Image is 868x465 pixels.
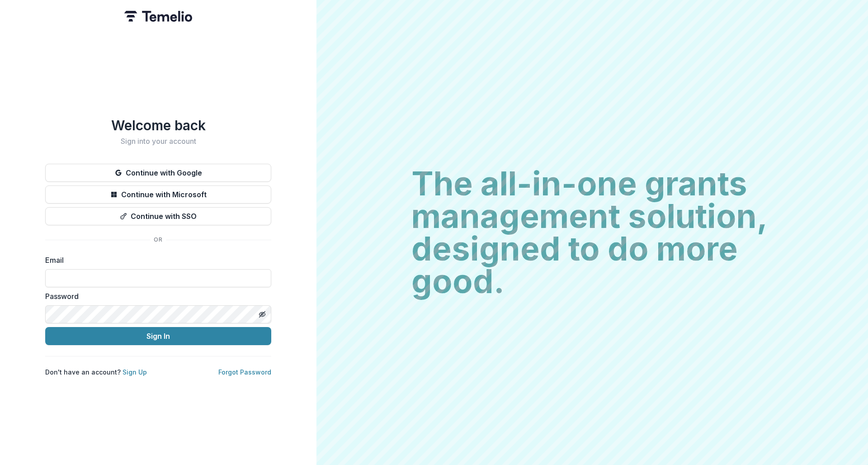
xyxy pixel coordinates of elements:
[123,368,147,376] a: Sign Up
[45,207,271,225] button: Continue with SSO
[124,11,192,22] img: Temelio
[45,117,271,133] h1: Welcome back
[45,367,147,377] p: Don't have an account?
[45,255,266,266] label: Email
[255,307,269,322] button: Toggle password visibility
[45,327,271,345] button: Sign In
[45,164,271,182] button: Continue with Google
[45,185,271,204] button: Continue with Microsoft
[45,137,271,146] h2: Sign into your account
[218,368,271,376] a: Forgot Password
[45,291,266,302] label: Password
